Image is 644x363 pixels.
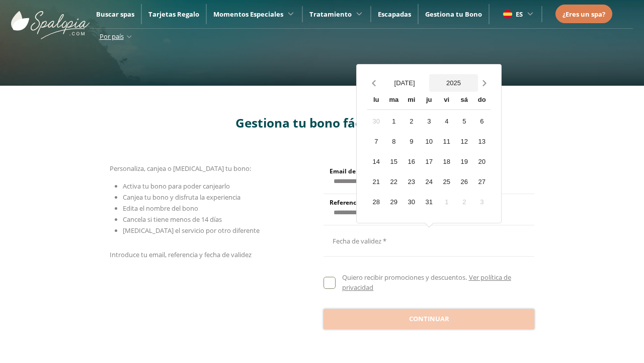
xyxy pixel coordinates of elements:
div: ju [420,92,438,109]
span: Edita el nombre del bono [123,204,198,213]
span: Continuar [409,314,449,324]
div: 7 [367,133,385,150]
div: 10 [420,133,438,150]
span: [MEDICAL_DATA] el servicio por otro diferente [123,226,260,235]
div: 30 [403,193,420,211]
a: Gestiona tu Bono [425,10,482,19]
div: 21 [367,173,385,191]
div: 11 [438,133,455,150]
div: 25 [438,173,455,191]
div: 1 [438,193,455,211]
button: Open years overlay [429,74,478,92]
div: 18 [438,153,455,170]
div: lu [367,92,385,109]
div: 9 [403,133,420,150]
div: 16 [403,153,420,170]
div: 5 [455,112,473,130]
span: Activa tu bono para poder canjearlo [123,181,230,191]
div: sá [455,92,473,109]
div: 17 [420,153,438,170]
div: Calendar wrapper [367,92,491,211]
span: ¿Eres un spa? [562,10,605,19]
a: Ver política de privacidad [342,273,511,292]
div: 4 [438,112,455,130]
div: 26 [455,173,473,191]
button: Continuar [324,309,534,329]
div: 24 [420,173,438,191]
div: 19 [455,153,473,170]
button: Open months overlay [380,74,429,92]
span: Personaliza, canjea o [MEDICAL_DATA] tu bono: [110,164,251,173]
span: Por país [100,32,124,41]
div: 15 [385,153,403,170]
span: Cancela si tiene menos de 14 días [123,215,222,224]
div: 6 [473,112,491,130]
div: 2 [455,193,473,211]
div: 29 [385,193,403,211]
div: 23 [403,173,420,191]
div: 14 [367,153,385,170]
div: 1 [385,112,403,130]
div: 3 [420,112,438,130]
div: 28 [367,193,385,211]
div: 2 [403,112,420,130]
div: 31 [420,193,438,211]
div: 3 [473,193,491,211]
div: 13 [473,133,491,150]
a: Escapadas [378,10,411,19]
div: 30 [367,112,385,130]
button: Previous month [367,74,380,92]
div: vi [438,92,455,109]
div: 20 [473,153,491,170]
div: ma [385,92,403,109]
div: Calendar days [367,112,491,211]
div: 27 [473,173,491,191]
a: Tarjetas Regalo [148,10,199,19]
span: Canjea tu bono y disfruta la experiencia [123,193,240,202]
img: ImgLogoSpalopia.BvClDcEz.svg [11,1,90,39]
div: mi [403,92,420,109]
span: Gestiona tu bono fácilmente [235,114,409,131]
a: Buscar spas [96,10,134,19]
span: Introduce tu email, referencia y fecha de validez [110,250,252,259]
div: 12 [455,133,473,150]
a: ¿Eres un spa? [562,9,605,20]
div: 22 [385,173,403,191]
div: do [473,92,491,109]
button: Next month [478,74,491,92]
div: 8 [385,133,403,150]
span: Quiero recibir promociones y descuentos. [342,273,467,282]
